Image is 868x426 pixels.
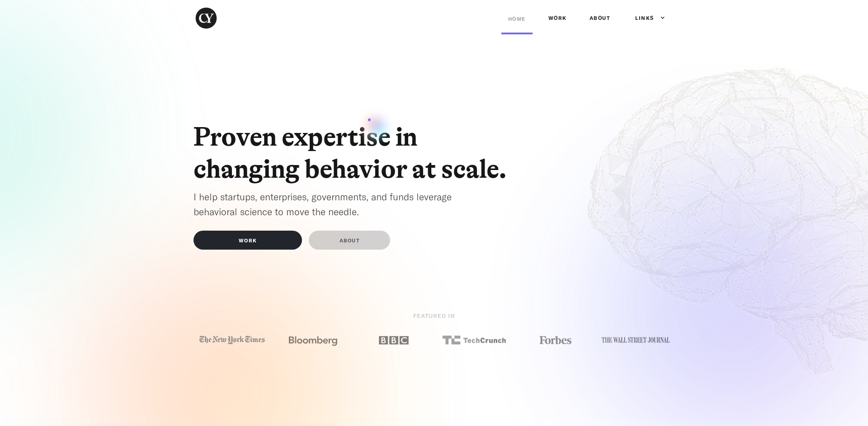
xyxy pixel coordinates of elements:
a: Work [542,5,574,32]
p: FEATURED IN [321,310,547,325]
a: ABOUT [583,5,618,32]
h1: Proven expertise in changing behavior at scale. [193,121,519,185]
a: ABOUT [309,231,390,250]
p: I help startups, enterprises, governments, and funds leverage behavioral science to move the needle. [193,189,483,219]
a: Home [501,5,533,34]
a: home [193,5,230,31]
div: Links [635,14,654,23]
a: WORK [193,231,302,250]
div: Links [626,5,665,32]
